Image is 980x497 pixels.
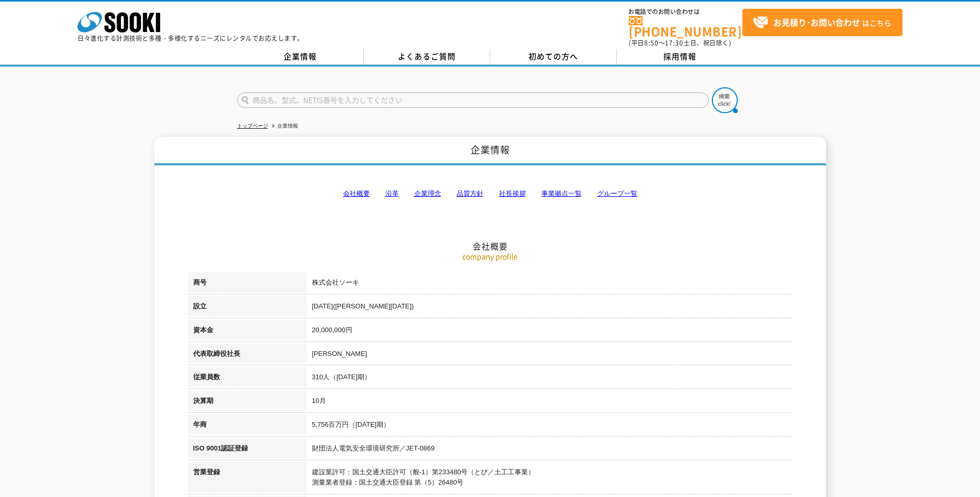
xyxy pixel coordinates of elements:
[307,296,792,320] td: [DATE]([PERSON_NAME][DATE])
[773,16,860,28] strong: お見積り･お問い合わせ
[237,49,364,65] a: 企業情報
[307,367,792,391] td: 310人（[DATE]期）
[188,414,307,438] th: 年商
[343,190,370,197] a: 会社概要
[629,16,742,37] a: [PHONE_NUMBER]
[629,38,731,48] span: (平日 ～ 土日、祝日除く)
[307,320,792,344] td: 20,000,000円
[188,251,792,262] p: company profile
[385,190,399,197] a: 沿革
[364,49,490,65] a: よくあるご質問
[528,51,578,62] span: 初めての方へ
[188,137,792,252] h2: 会社概要
[597,190,637,197] a: グループ一覧
[617,49,743,65] a: 採用情報
[753,15,891,30] span: はこちら
[188,391,307,414] th: 決算期
[307,462,792,496] td: 建設業許可：国土交通大臣許可（般-1）第233480号（とび／土工工事業） 測量業者登録：国土交通大臣登録 第（5）26480号
[541,190,582,197] a: 事業拠点一覧
[188,320,307,344] th: 資本金
[712,87,738,113] img: btn_search.png
[307,272,792,296] td: 株式会社ソーキ
[188,462,307,496] th: 営業登録
[490,49,617,65] a: 初めての方へ
[307,414,792,438] td: 5,756百万円（[DATE]期）
[77,35,304,41] p: 日々進化する計測技術と多種・多様化するニーズにレンタルでお応えします。
[414,190,441,197] a: 企業理念
[499,190,526,197] a: 社長挨拶
[188,296,307,320] th: 設立
[188,367,307,391] th: 従業員数
[644,38,659,48] span: 8:50
[237,92,709,108] input: 商品名、型式、NETIS番号を入力してください
[665,38,683,48] span: 17:30
[307,344,792,367] td: [PERSON_NAME]
[307,391,792,414] td: 10月
[237,123,268,129] a: トップページ
[188,272,307,296] th: 商号
[742,9,903,36] a: お見積り･お問い合わせはこちら
[629,9,742,15] span: お電話でのお問い合わせは
[270,121,298,132] li: 企業情報
[188,438,307,462] th: ISO 9001認証登録
[188,344,307,367] th: 代表取締役社長
[457,190,484,197] a: 品質方針
[307,438,792,462] td: 財団法人電気安全環境研究所／JET-0869
[154,137,826,165] h1: 企業情報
